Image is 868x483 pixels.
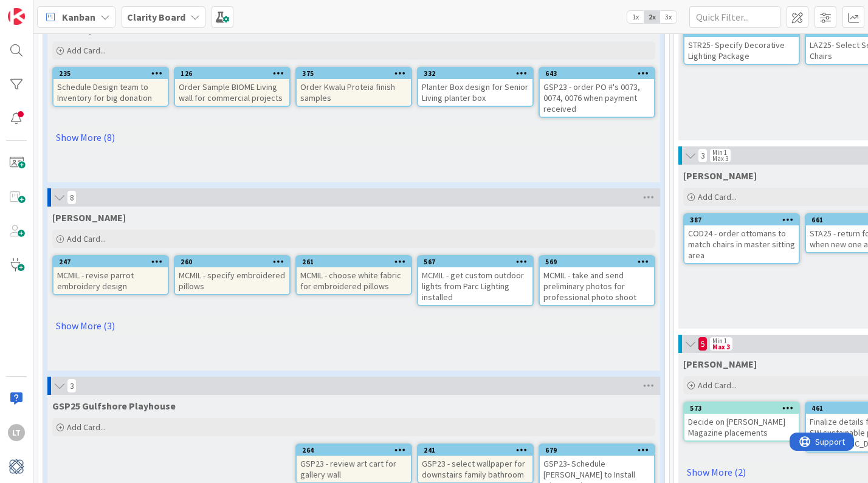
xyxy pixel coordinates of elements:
div: 235 [59,69,168,78]
div: Order Sample BIOME Living wall for commercial projects [175,79,289,106]
div: 643 [540,68,654,79]
a: Show More (8) [52,128,655,147]
div: 387 [690,216,799,224]
div: 264 [297,445,411,456]
div: 332Planter Box design for Senior Living planter box [418,68,532,106]
div: GSP23 - select wallpaper for downstairs family bathroom [418,456,532,482]
div: 387COD24 - order ottomans to match chairs in master sitting area [684,214,799,263]
div: 126 [181,69,289,78]
div: GSP23 - review art cart for gallery wall [297,456,411,482]
div: 643 [545,69,654,78]
span: 3 [67,379,77,393]
div: Order Kwalu Proteia finish samples [297,79,411,106]
span: 1x [627,11,644,23]
div: 241 [424,446,532,454]
div: MCMIL - choose white fabric for embroidered pillows [297,267,411,294]
span: 2x [644,11,660,23]
div: 261 [297,256,411,267]
span: GSP25 Gulfshore Playhouse [52,400,176,412]
span: Add Card... [698,191,737,202]
img: avatar [8,458,25,475]
span: 3 [698,148,708,163]
div: LT [8,424,25,441]
div: Schedule Design team to Inventory for big donation [53,79,168,106]
div: 569 [540,256,654,267]
div: Max 3 [712,344,730,350]
b: Clarity Board [127,11,185,23]
img: Visit kanbanzone.com [8,8,25,25]
div: Min 1 [712,149,727,156]
span: Add Card... [67,422,106,433]
div: 126Order Sample BIOME Living wall for commercial projects [175,68,289,106]
span: Support [26,2,55,16]
div: MCMIL - take and send preliminary photos for professional photo shoot [540,267,654,305]
div: 264GSP23 - review art cart for gallery wall [297,445,411,482]
span: Kanban [62,10,95,24]
div: 567MCMIL - get custom outdoor lights from Parc Lighting installed [418,256,532,305]
div: 247 [53,256,168,267]
div: 387 [684,214,799,225]
span: Add Card... [67,45,106,56]
div: 569MCMIL - take and send preliminary photos for professional photo shoot [540,256,654,305]
div: 332 [418,68,532,79]
div: Max 3 [712,156,728,162]
div: 241 [418,445,532,456]
div: 264 [302,446,411,454]
div: 260MCMIL - specify embroidered pillows [175,256,289,294]
div: Planter Box design for Senior Living planter box [418,79,532,106]
div: 375 [302,69,411,78]
span: Add Card... [67,233,106,244]
div: 375Order Kwalu Proteia finish samples [297,68,411,106]
span: MCMIL McMillon [52,211,126,224]
span: 8 [67,190,77,205]
div: 573Decide on [PERSON_NAME] Magazine placements [684,403,799,440]
div: 260 [181,258,289,266]
div: 567 [424,258,532,266]
div: MCMIL - specify embroidered pillows [175,267,289,294]
span: Lisa K. [683,358,757,370]
a: Show More (3) [52,316,655,335]
div: 573 [690,404,799,413]
div: 261MCMIL - choose white fabric for embroidered pillows [297,256,411,294]
div: 235 [53,68,168,79]
span: Add Card... [698,380,737,391]
div: 247MCMIL - revise parrot embroidery design [53,256,168,294]
div: STR25- Specify Decorative Lighting Package [684,37,799,64]
span: Lisa T. [683,170,757,182]
span: 3x [660,11,677,23]
div: 375 [297,68,411,79]
div: 247 [59,258,168,266]
div: 235Schedule Design team to Inventory for big donation [53,68,168,106]
div: 658STR25- Specify Decorative Lighting Package [684,26,799,64]
div: Min 1 [712,338,727,344]
input: Quick Filter... [689,6,780,28]
span: 5 [698,337,708,351]
div: MCMIL - revise parrot embroidery design [53,267,168,294]
div: 679 [545,446,654,454]
div: 679 [540,445,654,456]
div: MCMIL - get custom outdoor lights from Parc Lighting installed [418,267,532,305]
div: Decide on [PERSON_NAME] Magazine placements [684,414,799,440]
div: 643GSP23 - order PO #'s 0073, 0074, 0076 when payment received [540,68,654,117]
div: 261 [302,258,411,266]
div: 126 [175,68,289,79]
div: COD24 - order ottomans to match chairs in master sitting area [684,225,799,263]
div: 573 [684,403,799,414]
div: 567 [418,256,532,267]
div: 569 [545,258,654,266]
div: 332 [424,69,532,78]
div: 241GSP23 - select wallpaper for downstairs family bathroom [418,445,532,482]
div: 260 [175,256,289,267]
div: GSP23 - order PO #'s 0073, 0074, 0076 when payment received [540,79,654,117]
